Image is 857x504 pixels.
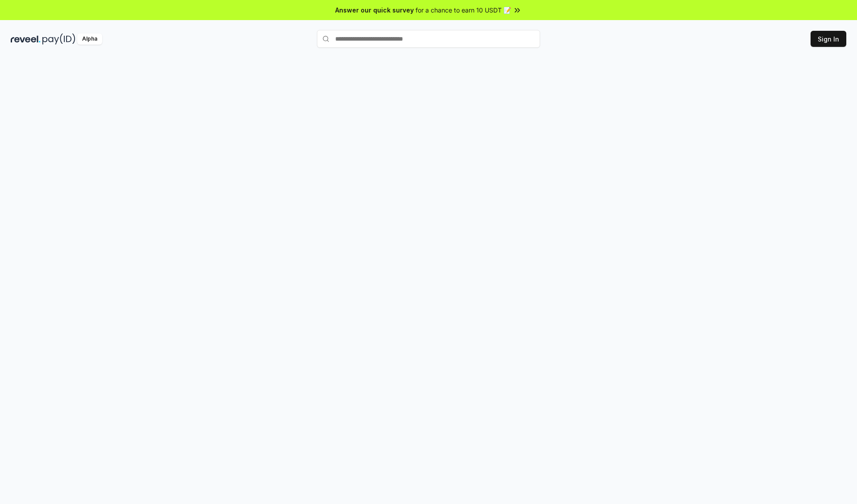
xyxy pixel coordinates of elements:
div: Alpha [77,33,102,45]
span: Answer our quick survey [335,5,414,15]
img: reveel_dark [11,33,41,45]
button: Sign In [811,31,846,47]
span: for a chance to earn 10 USDT 📝 [416,5,511,15]
img: pay_id [42,33,75,45]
